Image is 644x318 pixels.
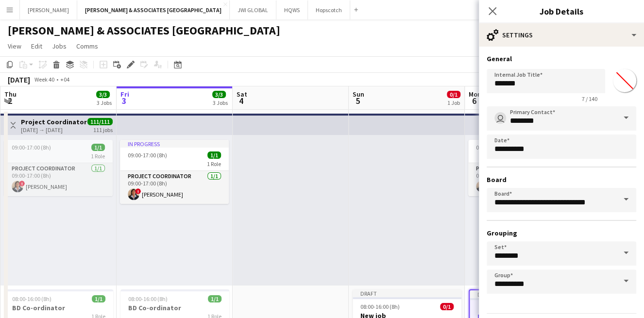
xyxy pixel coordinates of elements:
h3: Board [487,175,636,184]
app-card-role: Project Coordinator1/109:00-17:00 (8h)![PERSON_NAME] [120,171,229,204]
div: 1 Job [447,99,460,106]
button: Hopscotch [308,0,350,19]
button: [PERSON_NAME] & ASSOCIATES [GEOGRAPHIC_DATA] [77,0,230,19]
span: 1/1 [92,295,105,302]
a: View [4,40,25,52]
div: [DATE] → [DATE] [21,126,87,134]
div: Draft [353,289,461,297]
span: 0/1 [440,303,454,310]
app-job-card: In progress09:00-17:00 (8h)1/11 RoleProject Coordinator1/109:00-17:00 (8h)![PERSON_NAME] [120,140,229,204]
span: Fri [120,90,129,99]
h1: [PERSON_NAME] & ASSOCIATES [GEOGRAPHIC_DATA] [8,23,280,38]
button: HQWS [276,0,308,19]
span: Jobs [52,42,67,50]
a: Jobs [48,40,70,52]
span: 3/3 [212,91,226,98]
span: ! [19,181,25,186]
h3: Job Details [479,5,644,17]
div: +04 [60,76,69,83]
h3: BD Co-ordinator [4,303,113,312]
span: 7 / 140 [574,95,605,102]
span: 08:00-16:00 (8h) [12,295,51,302]
button: JWI GLOBAL [230,0,276,19]
span: 09:00-17:00 (8h) [12,144,51,151]
div: 3 Jobs [213,99,228,106]
span: 1/1 [91,144,105,151]
app-card-role: Project Coordinator1/109:00-17:00 (8h)![PERSON_NAME] [4,163,113,196]
span: 1/1 [208,295,221,302]
h3: General [487,54,636,63]
div: 3 Jobs [97,99,112,106]
h3: Grouping [487,229,636,237]
h3: Project Coordinator [21,117,87,126]
span: 3/3 [96,91,110,98]
span: Thu [4,90,17,99]
span: Comms [76,42,98,50]
app-job-card: 09:00-17:00 (8h)1/11 RoleProject Coordinator1/109:00-17:00 (8h)![PERSON_NAME] [4,140,113,196]
span: 08:00-16:00 (8h) [360,303,400,310]
span: 2 [3,95,17,106]
a: Comms [72,40,102,52]
span: 111/111 [87,118,113,125]
span: Sun [353,90,364,99]
div: Settings [479,23,644,47]
span: 1/1 [207,151,221,159]
app-card-role: Project Coordinator1/109:00-17:00 (8h)![PERSON_NAME] [468,163,577,196]
div: In progress [120,140,229,148]
span: Edit [31,42,42,50]
span: 08:00-16:00 (8h) [128,295,168,302]
div: [DATE] [8,75,30,84]
button: [PERSON_NAME] [20,0,77,19]
div: 111 jobs [93,125,113,134]
a: Edit [27,40,46,52]
span: Sat [237,90,247,99]
div: Draft [470,290,576,298]
span: 0/1 [447,91,460,98]
span: ! [135,188,141,194]
span: 1 Role [207,160,221,167]
app-job-card: 09:00-17:00 (8h)1/11 RoleProject Coordinator1/109:00-17:00 (8h)![PERSON_NAME] [468,140,577,196]
span: 09:00-17:00 (8h) [128,151,167,159]
span: 4 [235,95,247,106]
span: 3 [119,95,129,106]
span: 1 Role [91,152,105,160]
span: Mon [469,90,481,99]
span: 09:00-17:00 (8h) [476,144,515,151]
h3: BD Co-ordinator [120,303,229,312]
span: Week 40 [32,76,56,83]
span: 6 [467,95,481,106]
span: 5 [351,95,364,106]
span: View [8,42,21,50]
